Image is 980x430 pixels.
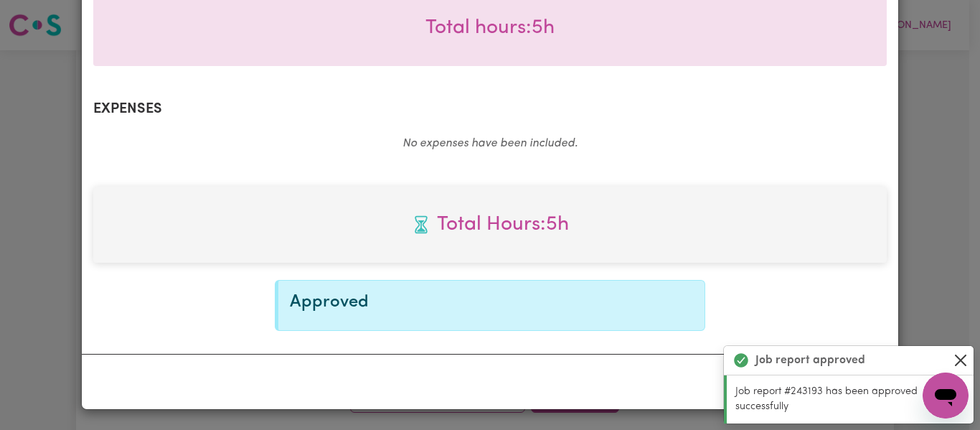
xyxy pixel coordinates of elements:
[290,294,369,311] span: Approved
[425,18,555,38] span: Total hours worked: 5 hours
[105,210,875,240] span: Total hours worked: 5 hours
[93,101,887,118] h2: Expenses
[755,352,865,369] strong: Job report approved
[735,384,965,415] p: Job report #243193 has been approved successfully
[923,373,969,419] iframe: Button to launch messaging window
[952,352,969,369] button: Close
[402,138,578,149] em: No expenses have been included.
